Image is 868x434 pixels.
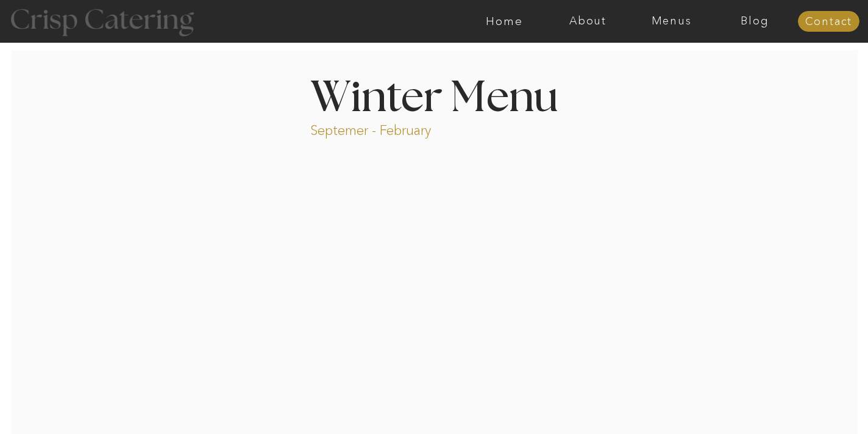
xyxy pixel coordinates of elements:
[630,15,713,27] a: Menus
[798,16,859,28] a: Contact
[310,121,478,136] p: Septemer - February
[713,15,797,27] a: Blog
[546,15,630,27] a: About
[265,77,603,113] h1: Winter Menu
[463,15,546,27] a: Home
